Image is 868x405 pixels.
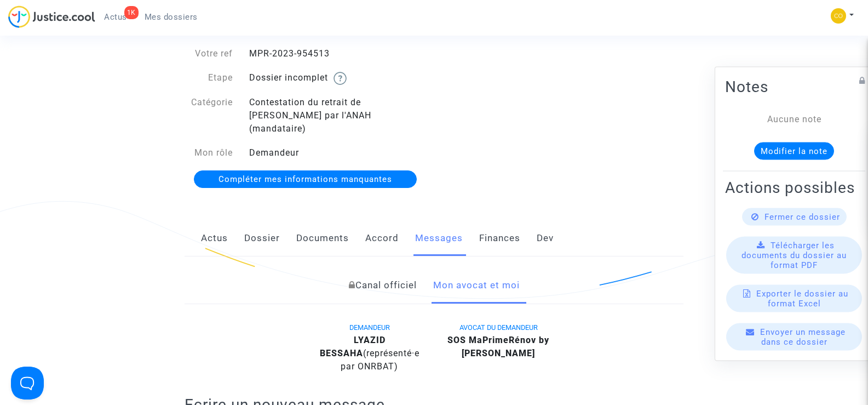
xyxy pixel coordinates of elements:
[176,96,241,135] div: Catégorie
[241,47,434,60] div: MPR-2023-954513
[320,335,386,358] b: LYAZID BESSAHA
[764,212,840,221] span: Fermer ce dossier
[296,220,349,256] a: Documents
[741,240,847,270] span: Télécharger les documents du dossier au format PDF
[176,47,241,60] div: Votre ref
[756,288,848,308] span: Exporter le dossier au format Excel
[176,71,241,85] div: Etape
[479,220,520,256] a: Finances
[11,367,44,400] iframe: Help Scout Beacon - Open
[725,77,863,96] h2: Notes
[124,6,139,19] div: 1K
[104,12,127,22] span: Actus
[334,72,347,85] img: help.svg
[341,348,419,372] span: (représenté·e par ONRBAT)
[145,12,198,22] span: Mes dossiers
[754,142,834,159] button: Modifier la note
[176,146,241,159] div: Mon rôle
[760,327,846,346] span: Envoyer un message dans ce dossier
[219,174,392,184] span: Compléter mes informations manquantes
[831,8,846,24] img: 84a266a8493598cb3cce1313e02c3431
[95,9,136,25] a: 1KActus
[365,220,399,256] a: Accord
[459,323,538,332] span: AVOCAT DU DEMANDEUR
[433,267,520,304] a: Mon avocat et moi
[725,178,863,197] h2: Actions possibles
[349,267,417,304] a: Canal officiel
[241,71,434,85] div: Dossier incomplet
[349,323,390,332] span: DEMANDEUR
[244,220,280,256] a: Dossier
[136,9,206,25] a: Mes dossiers
[201,220,228,256] a: Actus
[415,220,463,256] a: Messages
[447,335,549,358] b: SOS MaPrimeRénov by [PERSON_NAME]
[241,96,434,135] div: Contestation du retrait de [PERSON_NAME] par l'ANAH (mandataire)
[537,220,554,256] a: Dev
[241,146,434,159] div: Demandeur
[8,5,95,28] img: jc-logo.svg
[741,112,847,126] div: Aucune note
